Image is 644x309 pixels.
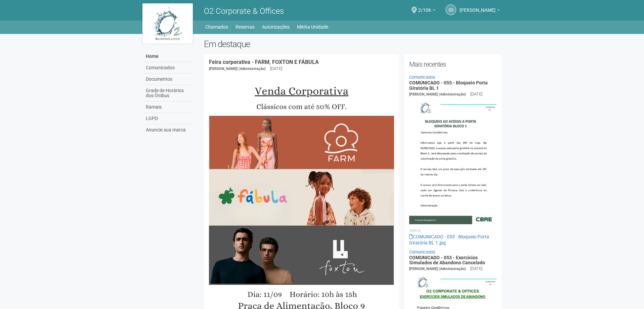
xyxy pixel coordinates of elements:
[144,51,194,62] a: Home
[409,80,488,90] a: COMUNICADO - 055 - Bloqueio Porta Giratória BL 1
[144,102,194,113] a: Ramais
[460,1,496,13] span: Susi Darlin da Silva Ferreira
[418,8,435,14] a: 2/106
[470,91,482,97] div: [DATE]
[409,98,497,224] img: COMUNICADO%20-%20055%20-%20Bloqueio%20Porta%20Girat%C3%B3ria%20BL%201.jpg
[262,22,290,32] a: Autorizações
[409,234,489,245] a: COMUNICADO - 055 - Bloqueio Porta Giratória BL 1.jpg
[409,267,466,271] span: [PERSON_NAME] (Administração)
[209,67,266,71] span: [PERSON_NAME] (Administração)
[204,6,284,16] span: O2 Corporate & Offices
[144,113,194,124] a: LGPD
[470,266,482,272] div: [DATE]
[409,92,466,96] span: [PERSON_NAME] (Administração)
[418,1,431,13] span: 2/106
[144,62,194,74] a: Comunicados
[445,4,456,15] a: SD
[142,3,193,44] img: logo.jpg
[409,228,497,234] li: Anexos
[409,75,435,80] a: Comunicados
[204,39,502,49] h2: Em destaque
[460,8,500,14] a: [PERSON_NAME]
[144,124,194,136] a: Anuncie sua marca
[297,22,328,32] a: Minha Unidade
[209,59,319,65] a: Feira corporativa - FARM, FOXTON E FÁBULA
[270,66,282,72] div: [DATE]
[409,249,435,255] a: Comunicados
[409,255,485,265] a: COMUNICADO - 053 - Exercícios Simulados de Abandono Cancelado
[205,22,228,32] a: Chamados
[144,85,194,102] a: Grade de Horários dos Ônibus
[235,22,255,32] a: Reservas
[144,74,194,85] a: Documentos
[409,59,497,69] h2: Mais recentes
